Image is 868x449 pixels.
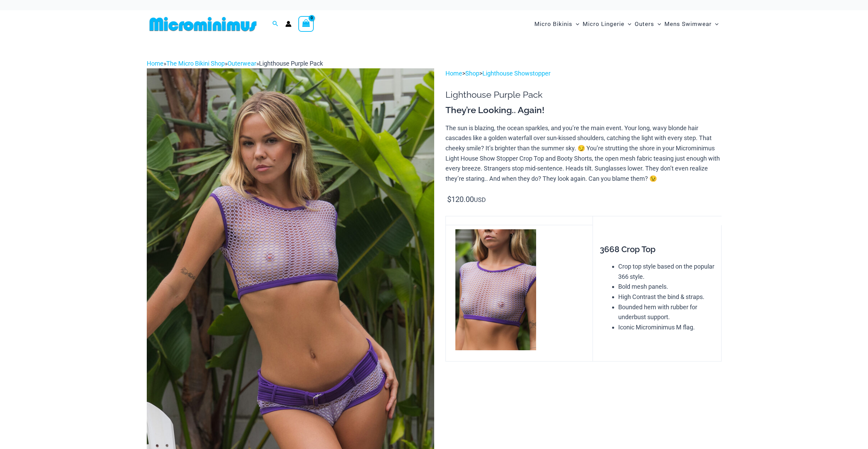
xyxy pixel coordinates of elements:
a: Mens SwimwearMenu ToggleMenu Toggle [663,14,720,35]
a: Outerwear [228,60,256,67]
span: Menu Toggle [624,15,631,33]
bdi: 120.00 [447,195,474,204]
a: OutersMenu ToggleMenu Toggle [633,14,663,35]
span: Mens Swimwear [664,15,712,33]
a: Shop [465,70,479,77]
p: USD [445,194,721,205]
p: The sun is blazing, the ocean sparkles, and you’re the main event. Your long, wavy blonde hair ca... [445,123,721,184]
li: Iconic Microminimus M flag. [618,322,715,332]
a: Micro LingerieMenu ToggleMenu Toggle [581,14,633,35]
span: Outers [635,15,654,33]
a: Micro BikinisMenu ToggleMenu Toggle [533,14,581,35]
span: Menu Toggle [654,15,661,33]
li: High Contrast the bind & straps. [618,292,715,302]
a: The Micro Bikini Shop [166,60,225,67]
img: Lighthouse Purples 3668 Crop Top [455,229,536,350]
span: $ [447,195,451,204]
span: Micro Lingerie [583,15,624,33]
p: > > [445,68,721,79]
a: View Shopping Cart, empty [298,16,314,32]
a: Lighthouse Showstopper [482,70,550,77]
span: 3668 Crop Top [600,244,656,254]
li: Bounded hem with rubber for underbust support. [618,302,715,322]
li: Bold mesh panels. [618,282,715,292]
h3: They’re Looking.. Again! [445,105,721,116]
span: Menu Toggle [712,15,718,33]
span: » » » [147,60,323,67]
a: Home [147,60,164,67]
img: MM SHOP LOGO FLAT [147,16,259,32]
a: Account icon link [285,21,292,27]
li: Crop top style based on the popular 366 style. [618,261,715,282]
span: Menu Toggle [572,15,579,33]
nav: Site Navigation [532,13,722,36]
span: Lighthouse Purple Pack [259,60,323,67]
h1: Lighthouse Purple Pack [445,90,721,100]
a: Search icon link [272,20,278,28]
a: Home [445,70,462,77]
span: Micro Bikinis [534,15,572,33]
